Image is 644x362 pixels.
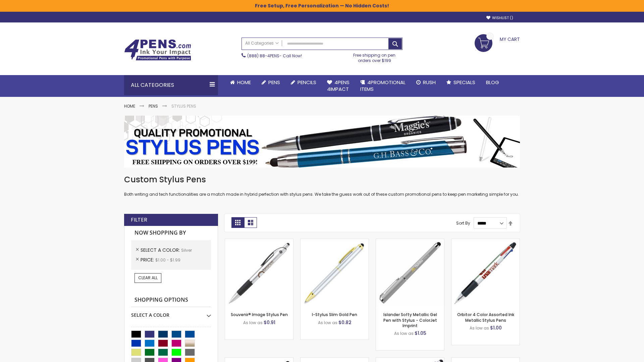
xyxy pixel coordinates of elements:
[247,53,279,59] a: (888) 88-4PENS
[470,325,489,331] span: As low as
[376,239,444,244] a: Islander Softy Metallic Gel Pen with Stylus - ColorJet Imprint-Silver
[124,103,135,109] a: Home
[242,38,282,49] a: All Categories
[171,103,196,109] strong: Stylus Pens
[264,319,275,326] span: $0.91
[451,239,520,307] img: Orbitor 4 Color Assorted Ink Metallic Stylus Pens-Silver
[415,330,426,337] span: $1.05
[423,79,436,86] span: Rush
[327,79,350,93] span: 4Pens 4impact
[338,319,352,326] span: $0.82
[394,330,414,336] span: As low as
[301,239,369,244] a: I-Stylus-Slim-Gold-Silver
[237,79,251,86] span: Home
[225,75,256,90] a: Home
[141,256,155,263] span: Price
[245,41,279,46] span: All Categories
[131,226,211,240] strong: Now Shopping by
[360,79,406,93] span: 4PROMOTIONAL ITEMS
[256,75,285,90] a: Pens
[124,39,191,61] img: 4Pens Custom Pens and Promotional Products
[411,75,441,90] a: Rush
[346,50,403,63] div: Free shipping on pen orders over $199
[322,75,355,97] a: 4Pens4impact
[124,174,520,197] div: Both writing and tech functionalities are a match made in hybrid perfection with stylus pens. We ...
[231,217,244,228] strong: Grid
[124,116,520,168] img: Stylus Pens
[486,15,513,20] a: Wishlist
[247,53,302,59] span: - Call Now!
[225,239,293,244] a: Souvenir® Image Stylus Pen-Silver
[181,247,192,253] span: Silver
[131,307,211,318] div: Select A Color
[225,239,293,307] img: Souvenir® Image Stylus Pen-Silver
[453,79,475,86] span: Specials
[355,75,411,97] a: 4PROMOTIONALITEMS
[131,216,147,224] strong: Filter
[268,79,280,86] span: Pens
[135,273,161,283] a: Clear All
[486,79,499,86] span: Blog
[456,220,470,226] label: Sort By
[298,79,316,86] span: Pencils
[124,75,218,95] div: All Categories
[441,75,481,90] a: Specials
[141,247,181,253] span: Select A Color
[285,75,322,90] a: Pencils
[481,75,504,90] a: Blog
[301,239,369,307] img: I-Stylus-Slim-Gold-Silver
[451,239,520,244] a: Orbitor 4 Color Assorted Ink Metallic Stylus Pens-Silver
[231,312,288,317] a: Souvenir® Image Stylus Pen
[155,257,180,263] span: $1.00 - $1.99
[138,275,158,281] span: Clear All
[312,312,357,317] a: I-Stylus Slim Gold Pen
[376,239,444,307] img: Islander Softy Metallic Gel Pen with Stylus - ColorJet Imprint-Silver
[149,103,158,109] a: Pens
[124,174,520,185] h1: Custom Stylus Pens
[131,293,211,307] strong: Shopping Options
[490,324,502,331] span: $1.00
[243,320,263,325] span: As low as
[383,312,437,328] a: Islander Softy Metallic Gel Pen with Stylus - ColorJet Imprint
[318,320,337,325] span: As low as
[457,312,514,323] a: Orbitor 4 Color Assorted Ink Metallic Stylus Pens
